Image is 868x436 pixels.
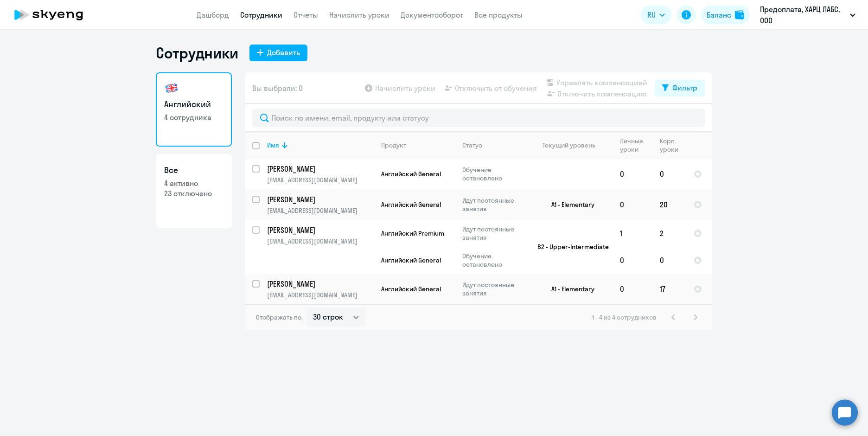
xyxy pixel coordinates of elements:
p: Идут постоянные занятия [462,225,526,242]
a: Документооборот [401,10,463,19]
h1: Сотрудники [156,44,238,62]
span: Английский General [381,200,441,209]
h3: Английский [164,98,223,110]
a: Английский4 сотрудника [156,72,232,147]
p: 4 сотрудника [164,112,223,122]
button: Балансbalance [701,6,750,24]
td: 0 [652,247,686,274]
a: [PERSON_NAME] [267,279,373,289]
td: 0 [613,159,652,189]
div: Статус [462,141,482,149]
td: 2 [652,220,686,247]
td: A1 - Elementary [526,274,613,304]
div: Продукт [381,141,406,149]
a: Начислить уроки [329,10,389,19]
p: Предоплата, ХАРЦ ЛАБС, ООО [760,4,846,26]
td: 20 [652,189,686,220]
div: Добавить [267,47,300,58]
td: 0 [613,274,652,304]
p: [EMAIL_ADDRESS][DOMAIN_NAME] [267,206,373,215]
button: Предоплата, ХАРЦ ЛАБС, ООО [755,4,860,26]
p: [EMAIL_ADDRESS][DOMAIN_NAME] [267,176,373,184]
a: [PERSON_NAME] [267,194,373,205]
p: [EMAIL_ADDRESS][DOMAIN_NAME] [267,237,373,245]
button: Фильтр [655,80,705,96]
span: Английский General [381,170,441,178]
span: Английский General [381,285,441,293]
p: [PERSON_NAME] [267,225,372,235]
p: Обучение остановлено [462,252,526,269]
p: [PERSON_NAME] [267,279,372,289]
img: balance [735,10,744,19]
div: Баланс [707,9,731,20]
div: Текущий уровень [534,141,612,149]
td: 17 [652,274,686,304]
p: [EMAIL_ADDRESS][DOMAIN_NAME] [267,291,373,299]
p: Идут постоянные занятия [462,196,526,213]
span: 1 - 4 из 4 сотрудников [592,313,657,321]
p: Идут постоянные занятия [462,281,526,297]
a: Сотрудники [240,10,282,19]
h3: Все [164,164,223,176]
span: Отображать по: [256,313,303,321]
span: RU [647,9,656,20]
span: Английский General [381,256,441,264]
p: [PERSON_NAME] [267,164,372,174]
a: Дашборд [197,10,229,19]
a: Все продукты [474,10,523,19]
div: Текущий уровень [542,141,595,149]
a: Все4 активно23 отключено [156,154,232,228]
p: [PERSON_NAME] [267,194,372,205]
span: Английский Premium [381,229,444,237]
td: B2 - Upper-Intermediate [526,220,613,274]
p: Обучение остановлено [462,166,526,182]
div: Имя [267,141,373,149]
td: 1 [613,220,652,247]
td: 0 [613,247,652,274]
span: Вы выбрали: 0 [252,83,303,94]
div: Личные уроки [620,137,652,154]
td: 0 [613,189,652,220]
div: Корп. уроки [660,137,686,154]
td: A1 - Elementary [526,189,613,220]
div: Имя [267,141,279,149]
button: Добавить [249,45,307,61]
a: Отчеты [294,10,318,19]
a: [PERSON_NAME] [267,164,373,174]
input: Поиск по имени, email, продукту или статусу [252,109,705,127]
p: 23 отключено [164,188,223,199]
p: 4 активно [164,178,223,188]
td: 0 [652,159,686,189]
img: english [164,81,179,96]
button: RU [641,6,671,24]
a: [PERSON_NAME] [267,225,373,235]
div: Фильтр [672,82,697,93]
